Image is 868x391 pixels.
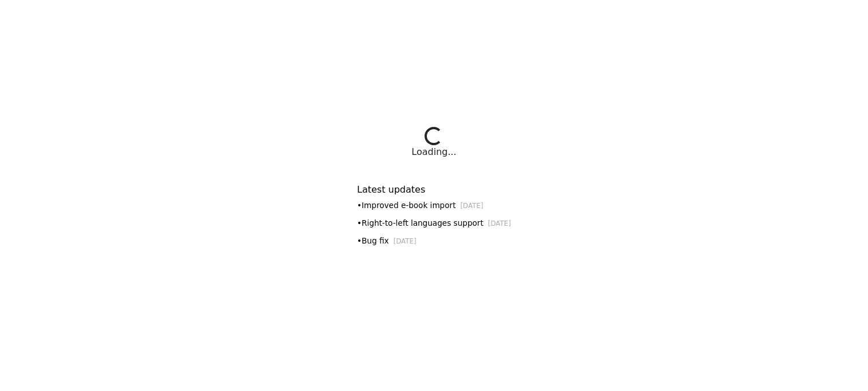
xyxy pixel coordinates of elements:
small: [DATE] [460,202,483,210]
small: [DATE] [488,220,511,228]
h6: Latest updates [357,184,511,195]
div: Loading... [411,145,456,159]
div: • Right-to-left languages support [357,217,511,229]
small: [DATE] [394,237,417,245]
div: • Bug fix [357,235,511,247]
div: • Improved e-book import [357,200,511,212]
